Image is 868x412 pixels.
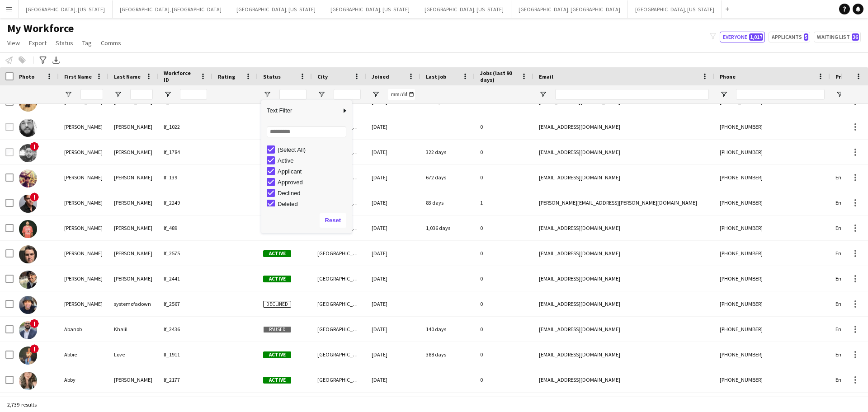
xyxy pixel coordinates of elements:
div: 1,036 days [420,215,475,240]
div: Khalil [108,317,158,342]
img: Aaron systemofadown [19,296,37,314]
span: Active [263,276,291,282]
button: Open Filter Menu [317,90,325,98]
div: [EMAIL_ADDRESS][DOMAIN_NAME] [533,317,714,342]
span: Paused [263,326,291,333]
span: Status [56,39,73,47]
div: [PERSON_NAME] [108,367,158,392]
input: City Filter Input [334,89,361,100]
input: Phone Filter Input [736,89,825,100]
div: [DATE] [366,241,420,266]
button: Open Filter Menu [539,90,547,98]
button: Open Filter Menu [114,90,122,98]
div: lf_2436 [158,317,212,342]
input: Status Filter Input [279,89,307,100]
div: [PHONE_NUMBER] [714,190,830,215]
div: [EMAIL_ADDRESS][DOMAIN_NAME] [533,215,714,240]
div: Column Filter [261,100,352,233]
div: 672 days [420,165,475,190]
img: Aaron Peralta [19,245,37,263]
span: Active [263,250,291,257]
div: [PERSON_NAME] [108,165,158,190]
a: Comms [97,37,125,49]
div: [PHONE_NUMBER] [714,367,830,392]
span: Rating [218,73,235,80]
div: 322 days [420,140,475,164]
img: Aaron Garcia [19,169,37,187]
div: systemofadown [108,291,158,316]
div: [PERSON_NAME] [59,291,108,316]
div: lf_489 [158,215,212,240]
input: Email Filter Input [555,89,709,100]
div: 388 days [420,342,475,367]
div: [PERSON_NAME] [59,140,108,164]
div: [PERSON_NAME] [59,215,108,240]
div: [PERSON_NAME] [108,266,158,291]
button: [GEOGRAPHIC_DATA], [US_STATE] [229,0,323,18]
span: ! [30,319,39,328]
span: View [7,39,20,47]
div: Deleted [278,201,349,207]
span: Tag [82,39,92,47]
button: Applicants5 [769,32,810,42]
div: [PERSON_NAME] [59,241,108,266]
div: [PHONE_NUMBER] [714,317,830,342]
span: Jobs (last 90 days) [480,70,517,83]
div: [EMAIL_ADDRESS][DOMAIN_NAME] [533,291,714,316]
span: Comms [101,39,121,47]
div: [PERSON_NAME] [59,114,108,139]
div: [DATE] [366,215,420,240]
div: 0 [475,241,533,266]
div: Abbie [59,342,108,367]
span: My Workforce [7,22,74,35]
div: [EMAIL_ADDRESS][DOMAIN_NAME] [533,342,714,367]
div: [PHONE_NUMBER] [714,342,830,367]
span: Last job [426,73,446,80]
a: Tag [79,37,95,49]
span: Export [29,39,47,47]
span: Declined [263,301,291,308]
div: 0 [475,215,533,240]
button: Reset [320,213,346,228]
div: 0 [475,367,533,392]
div: [PERSON_NAME] [108,241,158,266]
div: lf_139 [158,165,212,190]
span: Text Filter [261,103,341,118]
span: Photo [19,73,34,80]
div: [PERSON_NAME] [59,190,108,215]
div: [DATE] [366,342,420,367]
div: Abanob [59,317,108,342]
button: Everyone1,017 [720,32,765,42]
img: Aaron Campbell [19,144,37,162]
a: Export [25,37,50,49]
div: [DATE] [366,291,420,316]
button: [GEOGRAPHIC_DATA], [US_STATE] [19,0,113,18]
app-action-btn: Advanced filters [38,55,48,66]
div: (Select All) [278,146,349,153]
div: [PHONE_NUMBER] [714,291,830,316]
div: [DATE] [366,140,420,164]
button: Open Filter Menu [720,90,728,98]
span: Phone [720,73,736,80]
div: [PHONE_NUMBER] [714,165,830,190]
div: [DATE] [366,266,420,291]
div: [EMAIL_ADDRESS][DOMAIN_NAME] [533,114,714,139]
button: [GEOGRAPHIC_DATA], [US_STATE] [417,0,511,18]
div: [DATE] [366,190,420,215]
button: [GEOGRAPHIC_DATA], [GEOGRAPHIC_DATA] [511,0,628,18]
div: 0 [475,266,533,291]
div: 83 days [420,190,475,215]
button: Open Filter Menu [164,90,172,98]
div: [GEOGRAPHIC_DATA] [312,317,366,342]
span: City [317,73,328,80]
input: Joined Filter Input [388,89,415,100]
img: Aaron Hart [19,220,37,238]
div: [EMAIL_ADDRESS][DOMAIN_NAME] [533,241,714,266]
button: [GEOGRAPHIC_DATA], [GEOGRAPHIC_DATA] [113,0,229,18]
div: [PERSON_NAME] [108,140,158,164]
button: Open Filter Menu [835,90,844,98]
div: [GEOGRAPHIC_DATA] [312,342,366,367]
div: 0 [475,317,533,342]
button: Open Filter Menu [372,90,380,98]
div: lf_1022 [158,114,212,139]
